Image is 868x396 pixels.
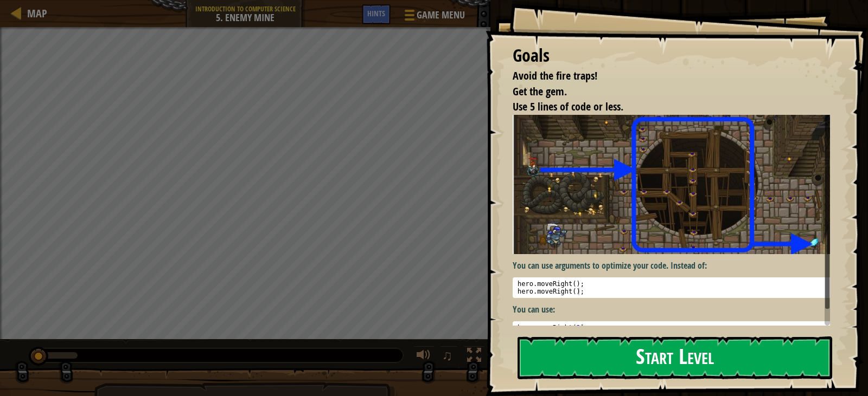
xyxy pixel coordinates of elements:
[27,6,47,21] span: Map
[513,68,597,83] span: Avoid the fire traps!
[513,99,623,114] span: Use 5 lines of code or less.
[499,99,827,115] li: Use 5 lines of code or less.
[442,347,453,363] span: ♫
[518,336,832,379] button: Start Level
[499,68,827,84] li: Avoid the fire traps!
[499,84,827,100] li: Get the gem.
[513,43,830,68] div: Goals
[367,8,385,18] span: Hints
[513,259,838,272] p: You can use arguments to optimize your code. Instead of:
[440,346,458,368] button: ♫
[396,4,471,30] button: Game Menu
[413,346,435,368] button: Adjust volume
[22,6,47,21] a: Map
[513,115,838,254] img: Enemy mine
[513,84,567,99] span: Get the gem.
[513,303,838,316] p: You can use:
[463,346,485,368] button: Toggle fullscreen
[417,8,465,22] span: Game Menu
